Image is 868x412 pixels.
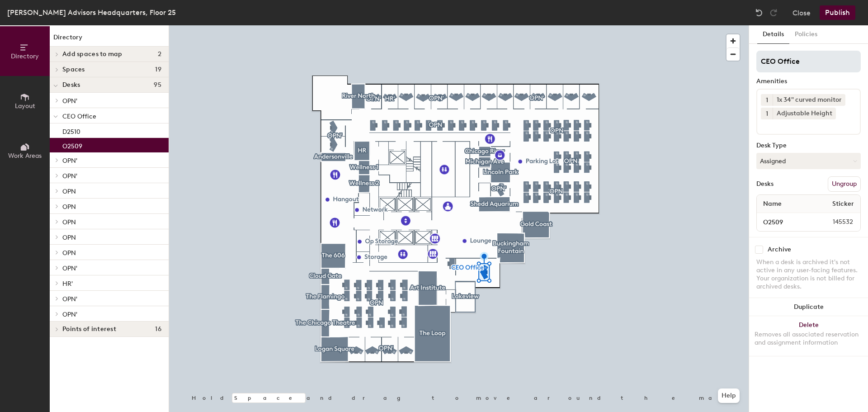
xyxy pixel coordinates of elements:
[773,108,836,119] div: Adjustable Height
[768,246,791,253] div: Archive
[62,311,77,318] span: OPN'
[62,265,77,272] span: OPN'
[793,5,811,20] button: Close
[62,188,76,195] span: OPN
[766,109,768,118] span: 1
[7,7,176,18] div: [PERSON_NAME] Advisors Headquarters, Floor 25
[757,25,789,44] button: Details
[62,218,76,226] span: OPN
[62,157,77,165] span: OPN'
[155,66,161,73] span: 19
[62,249,76,257] span: OPN
[15,102,35,110] span: Layout
[62,113,96,120] span: CEO Office
[761,108,773,119] button: 1
[62,326,116,333] span: Points of interest
[62,203,76,211] span: OPN
[828,176,861,192] button: Ungroup
[828,196,859,212] span: Sticker
[62,280,73,288] span: HR'
[62,140,82,150] p: O2509
[62,172,77,180] span: OPN'
[155,326,161,333] span: 16
[759,216,811,228] input: Unnamed desk
[820,5,855,20] button: Publish
[62,81,80,89] span: Desks
[8,152,42,160] span: Work Areas
[62,295,77,303] span: OPN'
[755,8,764,17] img: Undo
[789,25,823,44] button: Policies
[769,8,778,17] img: Redo
[759,196,786,212] span: Name
[756,142,861,149] div: Desk Type
[756,258,861,291] div: When a desk is archived it's not active in any user-facing features. Your organization is not bil...
[761,94,773,106] button: 1
[50,33,169,47] h1: Directory
[773,94,845,106] div: 1x 34" curved monitor
[749,316,868,356] button: DeleteRemoves all associated reservation and assignment information
[62,51,123,58] span: Add spaces to map
[766,95,768,105] span: 1
[749,298,868,316] button: Duplicate
[11,52,39,60] span: Directory
[755,331,863,347] div: Removes all associated reservation and assignment information
[811,217,859,227] span: 145532
[62,97,77,105] span: OPN'
[718,388,740,403] button: Help
[62,125,80,136] p: D2510
[158,51,161,58] span: 2
[62,66,85,73] span: Spaces
[62,234,76,242] span: OPN
[756,180,774,188] div: Desks
[756,153,861,169] button: Assigned
[756,78,861,85] div: Amenities
[154,81,161,89] span: 95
